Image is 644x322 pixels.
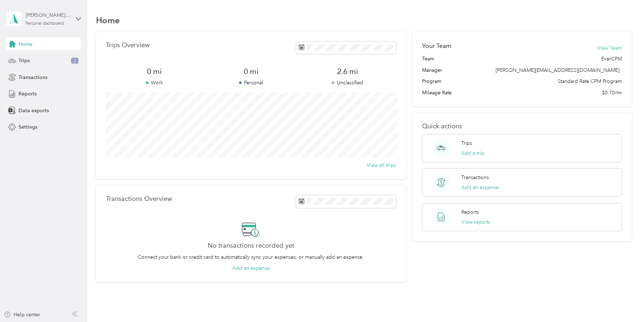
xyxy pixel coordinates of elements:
[601,55,622,63] span: EverCPM
[71,58,78,64] span: 2
[19,74,47,81] span: Transactions
[19,123,37,131] span: Settings
[203,66,299,76] span: 0 mi
[203,79,299,86] p: Personal
[106,66,203,76] span: 0 mi
[496,67,619,73] span: [PERSON_NAME][EMAIL_ADDRESS][DOMAIN_NAME]
[422,66,442,74] span: Manager
[4,311,40,318] button: Help center
[602,89,622,96] span: $0.70/mi
[422,55,434,63] span: Team
[232,264,270,272] button: Add an expense
[367,162,396,169] button: View all trips
[597,44,622,52] button: View Team
[422,89,452,96] span: Mileage Rate
[208,242,294,249] h2: No transactions recorded yet
[106,41,149,49] p: Trips Overview
[19,40,32,48] span: Home
[461,218,490,226] button: View reports
[26,21,64,26] div: Personal dashboard
[461,139,472,147] p: Trips
[422,41,451,50] h2: Your Team
[299,79,396,86] p: Unclassified
[558,78,622,85] span: Standard Rate CPM Program
[26,11,70,19] div: [PERSON_NAME][EMAIL_ADDRESS][DOMAIN_NAME]
[299,66,396,76] span: 2.6 mi
[19,90,37,98] span: Reports
[138,253,364,261] p: Connect your bank or credit card to automatically sync your expenses, or manually add an expense.
[422,78,441,85] span: Program
[461,149,485,157] button: Add a trip
[461,174,489,181] p: Transactions
[19,57,30,64] span: Trips
[461,184,499,191] button: Add an expense
[106,79,203,86] p: Work
[461,208,479,216] p: Reports
[604,282,644,322] iframe: Everlance-gr Chat Button Frame
[106,195,172,203] p: Transactions Overview
[422,123,622,130] p: Quick actions
[19,107,49,114] span: Data exports
[96,16,120,24] h1: Home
